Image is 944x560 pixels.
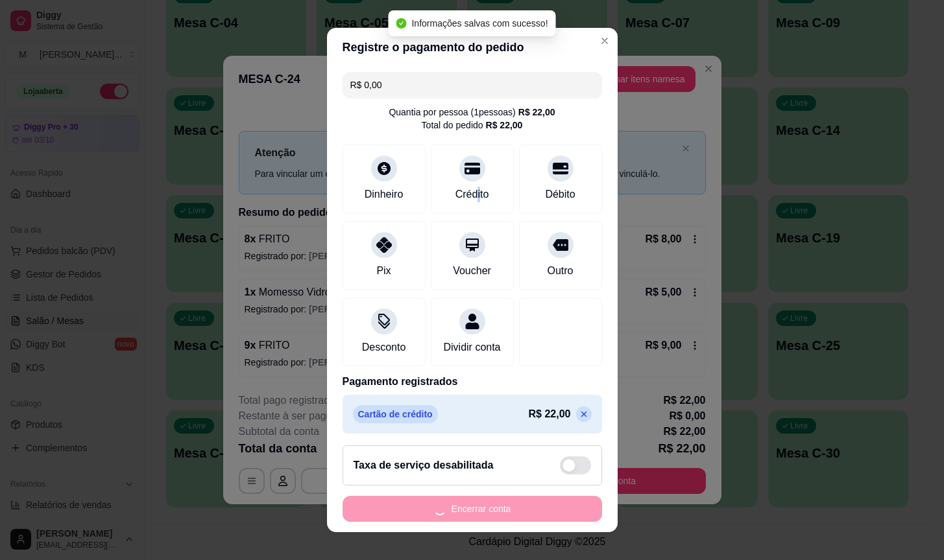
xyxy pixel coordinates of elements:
[362,340,406,355] div: Desconto
[594,30,615,51] button: Close
[518,106,555,119] div: R$ 22,00
[343,374,602,390] p: Pagamento registrados
[327,28,618,67] header: Registre o pagamento do pedido
[365,187,404,202] div: Dinheiro
[353,405,438,423] p: Cartão de crédito
[422,119,523,132] div: Total do pedido
[376,263,391,279] div: Pix
[396,18,406,29] span: check-circle
[547,263,573,279] div: Outro
[350,72,594,98] input: Ex.: hambúrguer de cordeiro
[411,18,548,29] span: Informações salvas com sucesso!
[486,119,523,132] div: R$ 22,00
[354,458,494,473] h2: Taxa de serviço desabilitada
[545,187,575,202] div: Débito
[453,263,491,279] div: Voucher
[389,106,555,119] div: Quantia por pessoa ( 1 pessoas)
[529,406,571,422] p: R$ 22,00
[455,187,489,202] div: Crédito
[443,340,500,355] div: Dividir conta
